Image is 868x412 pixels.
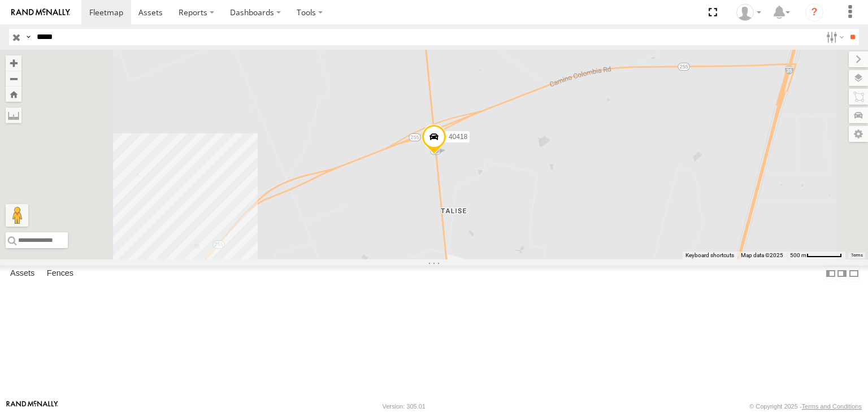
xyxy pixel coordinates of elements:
button: Keyboard shortcuts [685,251,734,259]
label: Search Query [24,29,33,45]
span: 40418 [449,132,467,140]
label: Dock Summary Table to the Right [836,266,848,282]
button: Zoom out [6,71,21,86]
img: rand-logo.svg [11,8,70,16]
label: Map Settings [849,126,868,142]
label: Fences [41,266,79,281]
div: Version: 305.01 [383,403,426,410]
label: Assets [5,266,40,281]
label: Dock Summary Table to the Left [825,266,836,282]
button: Zoom in [6,55,21,71]
button: Drag Pegman onto the map to open Street View [6,204,28,227]
label: Search Filter Options [822,29,846,45]
button: Map Scale: 500 m per 59 pixels [787,251,845,259]
div: Alfonso Garay [732,4,765,21]
span: 500 m [790,252,806,258]
i: ? [805,3,823,21]
a: Visit our Website [6,401,58,412]
a: Terms [851,253,863,258]
label: Hide Summary Table [848,266,860,282]
label: Measure [6,107,21,123]
div: © Copyright 2025 - [749,403,862,410]
span: Map data ©2025 [741,252,783,258]
a: Terms and Conditions [802,403,862,410]
button: Zoom Home [6,86,21,102]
